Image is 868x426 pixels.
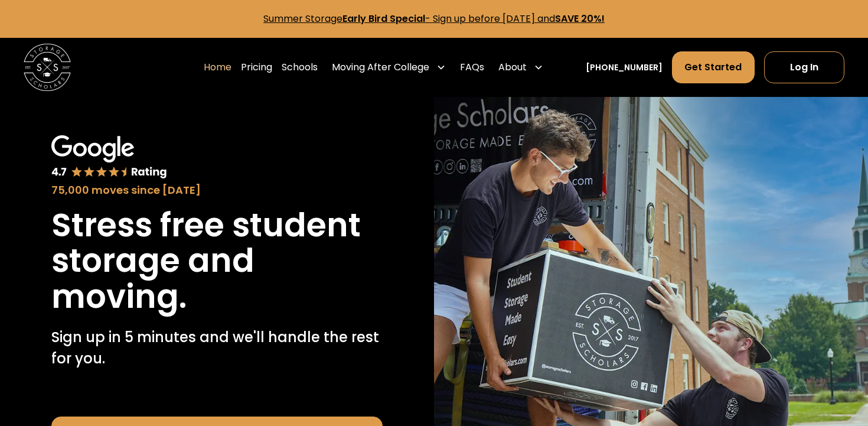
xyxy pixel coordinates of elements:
[764,51,844,83] a: Log In
[555,12,605,25] strong: SAVE 20%!
[586,61,663,74] a: [PHONE_NUMBER]
[24,44,71,91] img: Storage Scholars main logo
[51,327,383,369] p: Sign up in 5 minutes and we'll handle the rest for you.
[263,12,605,25] a: Summer StorageEarly Bird Special- Sign up before [DATE] andSAVE 20%!
[342,12,425,25] strong: Early Bird Special
[51,207,383,315] h1: Stress free student storage and moving.
[51,135,168,180] img: Google 4.7 star rating
[494,51,548,84] div: About
[51,182,383,198] div: 75,000 moves since [DATE]
[24,44,71,91] a: home
[460,51,484,84] a: FAQs
[672,51,754,83] a: Get Started
[282,51,318,84] a: Schools
[498,60,527,74] div: About
[241,51,272,84] a: Pricing
[327,51,451,84] div: Moving After College
[332,60,429,74] div: Moving After College
[204,51,231,84] a: Home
